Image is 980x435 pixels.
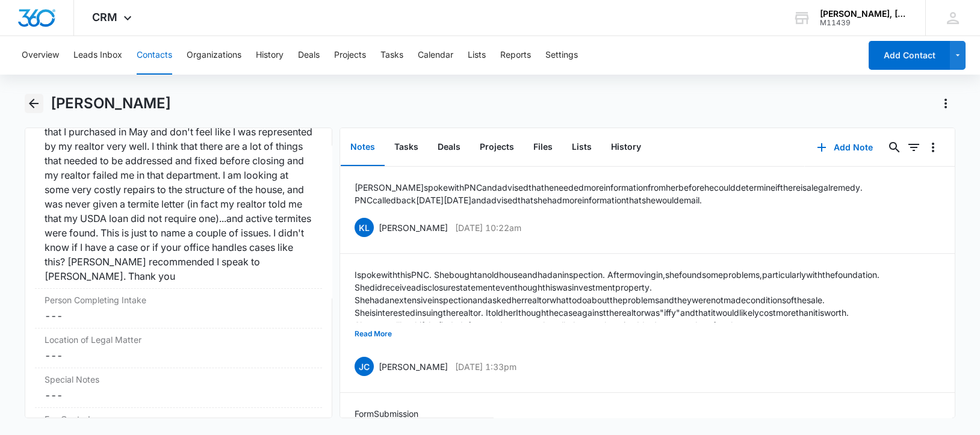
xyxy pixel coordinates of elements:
button: Tasks [385,129,428,166]
button: Filters [904,138,923,157]
div: Location of Legal Matter--- [35,329,323,368]
div: Special Notes--- [35,368,323,408]
div: account name [820,9,908,19]
button: Reports [500,36,531,75]
button: History [256,36,284,75]
div: Description of Legal MatterHow Can We Help?: I'm having a lot of issues with a house that I purch... [35,90,323,289]
button: Search... [885,138,904,157]
button: Tasks [380,36,403,75]
button: Contacts [137,36,172,75]
button: Lists [468,36,486,75]
dd: --- [45,309,313,323]
button: Read More [355,322,392,345]
button: Add Contact [869,41,950,70]
p: I spoke with this PNC. She bought an old house and had an inspection. After moving in, she found ... [355,268,940,332]
div: Person Completing Intake--- [35,289,323,329]
p: [PERSON_NAME] [379,360,448,373]
div: How Can We Help?: I'm having a lot of issues with a house that I purchased in May and don't feel ... [45,110,313,283]
button: Notes [341,129,385,166]
button: Projects [334,36,366,75]
span: CRM [92,11,117,23]
button: Deals [298,36,320,75]
button: Projects [470,129,524,166]
button: Settings [545,36,578,75]
dd: --- [45,388,313,403]
p: [DATE] 1:33pm [455,360,516,373]
button: Actions [936,94,955,113]
h1: [PERSON_NAME] [51,94,171,113]
label: Person Completing Intake [45,294,313,306]
button: Overview [22,36,59,75]
button: Calendar [418,36,453,75]
button: Organizations [187,36,241,75]
button: Files [524,129,562,166]
label: Special Notes [45,373,313,386]
div: account id [820,19,908,27]
button: Lists [562,129,601,166]
p: [PERSON_NAME] spoke with PNC and advised that he needed more information from her before he could... [355,181,940,206]
span: KL [355,218,374,237]
span: JC [355,357,374,376]
dd: --- [45,348,313,363]
button: Back [25,94,43,113]
p: [PERSON_NAME] [379,221,448,234]
button: Overflow Menu [923,138,943,157]
button: Deals [428,129,470,166]
button: Leads Inbox [73,36,122,75]
button: History [601,129,651,166]
p: [DATE] 10:22am [455,221,521,234]
label: Fee Quoted [45,413,313,425]
label: Location of Legal Matter [45,333,313,346]
button: Add Note [805,133,885,162]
